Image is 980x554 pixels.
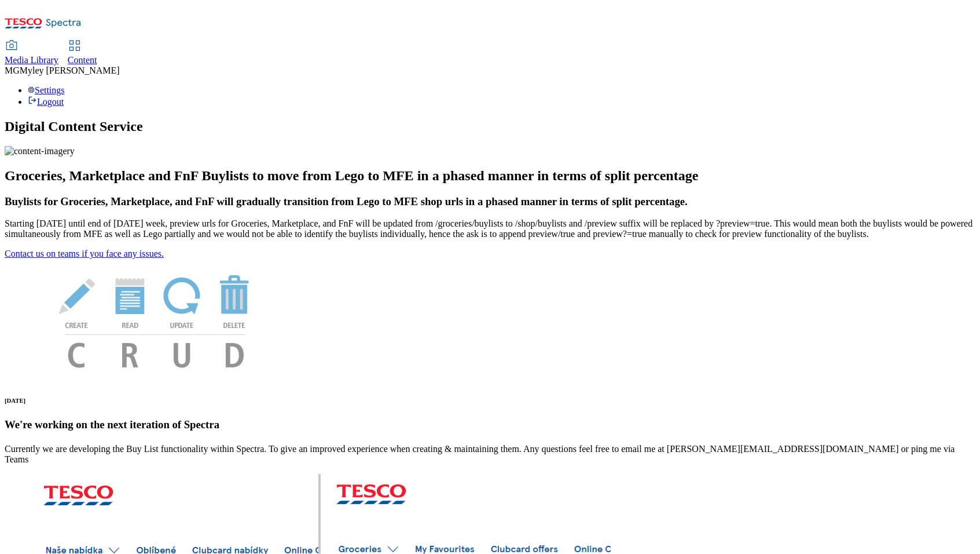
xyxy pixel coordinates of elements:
[5,249,164,258] a: Contact us on teams if you face any issues.
[5,55,58,65] span: Media Library
[5,146,75,156] img: content-imagery
[5,168,975,184] h2: Groceries, Marketplace and FnF Buylists to move from Lego to MFE in a phased manner in terms of s...
[28,85,65,95] a: Settings
[5,259,306,380] img: News Image
[68,41,97,65] a: Content
[5,195,975,208] h3: Buylists for Groceries, Marketplace, and FnF will gradually transition from Lego to MFE shop urls...
[20,65,120,75] span: Myley [PERSON_NAME]
[5,41,58,65] a: Media Library
[5,65,20,75] span: MG
[5,218,975,239] p: Starting [DATE] until end of [DATE] week, preview urls for Groceries, Marketplace, and FnF will b...
[28,97,64,107] a: Logout
[5,418,975,431] h3: We're working on the next iteration of Spectra
[5,397,975,404] h6: [DATE]
[68,55,97,65] span: Content
[5,444,975,465] p: Currently we are developing the Buy List functionality within Spectra. To give an improved experi...
[5,119,975,134] h1: Digital Content Service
